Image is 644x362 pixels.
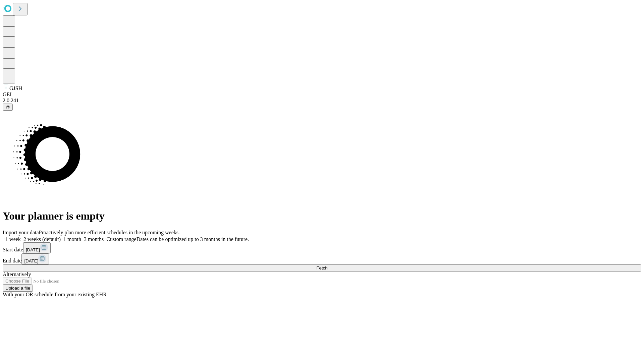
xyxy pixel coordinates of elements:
span: 1 week [5,236,21,242]
button: Upload a file [3,285,33,292]
h1: Your planner is empty [3,210,641,222]
button: [DATE] [21,253,49,264]
button: @ [3,104,13,111]
span: 3 months [84,236,104,242]
button: [DATE] [23,242,51,253]
span: @ [5,105,10,110]
span: Dates can be optimized up to 3 months in the future. [137,236,249,242]
div: 2.0.241 [3,98,641,104]
span: Proactively plan more efficient schedules in the upcoming weeks. [39,230,180,235]
span: [DATE] [26,247,40,252]
span: Fetch [316,265,327,270]
span: With your OR schedule from your existing EHR [3,292,107,297]
span: GJSH [9,85,22,91]
span: Alternatively [3,271,31,277]
div: GEI [3,92,641,98]
span: [DATE] [24,258,38,263]
button: Fetch [3,264,641,271]
div: End date [3,253,641,264]
span: 2 weeks (default) [23,236,61,242]
span: 1 month [63,236,81,242]
span: Import your data [3,230,39,235]
div: Start date [3,242,641,253]
span: Custom range [106,236,136,242]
